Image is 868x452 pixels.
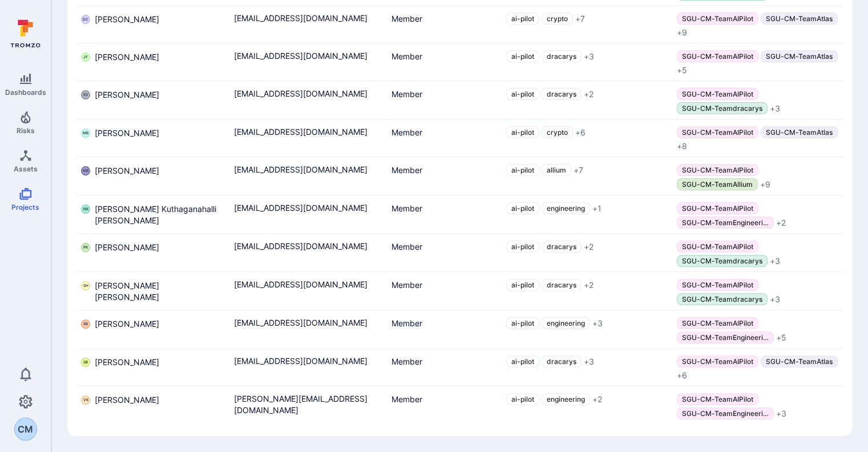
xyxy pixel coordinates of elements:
span: + 3 [770,255,780,267]
span: + 6 [575,127,586,138]
div: Cell for Groups [672,313,843,348]
div: Cell for Email [229,8,387,43]
a: ai-pilot [506,393,539,405]
div: Cell for Role [387,236,502,271]
span: [PERSON_NAME] [95,89,159,101]
a: [PERSON_NAME][EMAIL_ADDRESS][DOMAIN_NAME] [234,393,383,416]
span: Assets [14,165,38,173]
span: Member [391,51,422,61]
a: SGU-CM-TeamAIPilot [677,126,758,138]
span: ai-pilot [511,52,534,61]
div: Cell for Project access [502,351,672,386]
div: Nagesh Kuthaganahalli Shivappa [81,205,90,214]
span: SGU-CM-TeamAIPilot [682,52,753,61]
div: Cell for Project access [502,236,672,271]
div: Cell for Email [229,351,387,386]
span: ai-pilot [511,90,534,98]
div: Jarrod Funnell [81,53,90,62]
span: + 3 [770,103,780,114]
span: [PERSON_NAME] [95,51,159,63]
div: Pooja Kademane Ravi [81,243,90,252]
span: SGU-CM-TeamAtlas [766,128,833,137]
div: Cell for Groups [672,83,843,119]
div: Vivek Kumar Kumar [81,395,90,405]
div: Chandra Mohan Vurubindi [14,418,37,441]
div: Cell for Email [229,236,387,271]
span: + 8 [677,141,687,152]
a: SGU-CM-Teamdracarys [677,255,768,267]
div: Cell for Groups [672,236,843,271]
span: Member [391,14,422,23]
div: Cell for Email [229,122,387,157]
a: dracarys [542,50,582,62]
span: ai-pilot [511,319,534,327]
a: JF[PERSON_NAME] [81,51,159,63]
a: [EMAIL_ADDRESS][DOMAIN_NAME] [234,202,368,214]
span: + 2 [776,217,786,229]
a: [EMAIL_ADDRESS][DOMAIN_NAME] [234,241,368,252]
a: dracarys [542,88,582,100]
div: Cell for Full name [76,198,229,233]
span: engineering [547,319,585,327]
span: + 2 [584,279,594,291]
span: SGU-CM-Teamdracarys [682,257,762,265]
div: Cell for Project access [502,8,672,43]
span: SGU-CM-TeamAIPilot [682,242,753,251]
div: Cell for Email [229,83,387,119]
span: Member [391,357,422,366]
span: + 5 [776,332,786,343]
a: engineering [542,317,590,329]
span: Member [391,394,422,404]
a: SGU-CM-TeamAIPilot [677,279,758,291]
a: PK[PERSON_NAME] [81,242,159,253]
div: Steven Barnhart [81,358,90,367]
span: SGU-CM-TeamAIPilot [682,319,753,327]
a: MB[PERSON_NAME] [81,165,159,177]
a: [EMAIL_ADDRESS][DOMAIN_NAME] [234,50,368,62]
div: Cell for Project access [502,46,672,81]
a: SB[PERSON_NAME] [81,357,159,368]
div: Cell for Full name [76,274,229,310]
span: SGU-CM-TeamEngineeri … [682,409,769,418]
div: Cell for Role [387,122,502,157]
a: ai-pilot [506,126,539,138]
span: [PERSON_NAME] Kuthaganahalli [PERSON_NAME] [95,203,225,226]
span: Member [391,242,422,251]
div: Cell for Groups [672,389,843,424]
div: Cell for Role [387,46,502,81]
a: SGU-CM-TeamAIPilot [677,50,758,62]
a: ai-pilot [506,202,539,214]
a: SGU-CM-TeamAIPilot [677,355,758,367]
div: Sanketh Hosmath Manjunatha [81,281,90,290]
a: allium [542,164,571,176]
span: engineering [547,395,585,403]
div: Cell for Project access [502,274,672,310]
span: Member [391,280,422,290]
div: Kumar Vivek [81,90,90,99]
div: Cell for Role [387,313,502,348]
span: [PERSON_NAME] [95,127,159,139]
span: crypto [547,128,568,137]
div: Santosh Belda [81,319,90,329]
span: [PERSON_NAME] [95,165,159,177]
span: + 7 [575,13,585,25]
span: + 2 [584,89,594,100]
span: Risks [17,126,35,135]
a: ai-pilot [506,279,539,291]
span: dracarys [547,281,576,289]
a: SGU-CM-TeamAIPilot [677,393,758,405]
span: ai-pilot [511,242,534,251]
a: ai-pilot [506,355,539,367]
span: crypto [547,14,568,23]
a: SGU-CM-Teamdracarys [677,293,768,305]
span: SGU-CM-TeamAllium [682,180,753,189]
span: [PERSON_NAME] [PERSON_NAME] [95,280,225,303]
span: Projects [11,203,39,211]
span: SGU-CM-TeamAtlas [766,52,833,61]
a: dracarys [542,355,582,367]
a: [EMAIL_ADDRESS][DOMAIN_NAME] [234,126,368,138]
a: SGU-CM-TeamEngineering [677,407,774,419]
span: + 2 [584,241,594,253]
a: SGU-CM-TeamAIPilot [677,317,758,329]
span: SGU-CM-TeamAIPilot [682,14,753,23]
